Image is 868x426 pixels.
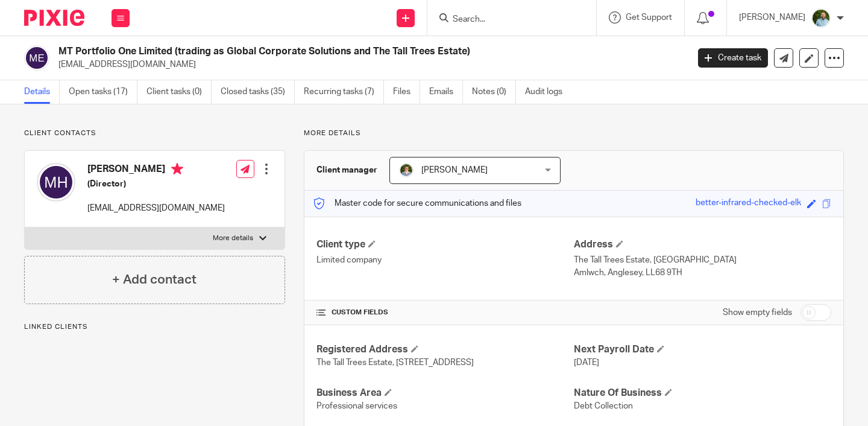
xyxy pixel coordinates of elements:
img: Pixie [24,10,84,26]
p: Limited company [316,254,574,266]
p: [PERSON_NAME] [739,11,805,24]
h4: Business Area [316,387,574,399]
p: Master code for secure communications and files [313,197,521,209]
label: Show empty fields [723,307,792,319]
h4: Client type [316,238,574,251]
a: Open tasks (17) [69,80,137,104]
i: Primary [171,163,183,175]
h4: Address [574,238,831,251]
h4: + Add contact [112,270,197,289]
input: Search [451,14,560,25]
p: The Tall Trees Estate, [GEOGRAPHIC_DATA] [574,254,831,266]
span: [PERSON_NAME] [421,166,488,174]
span: [DATE] [574,358,599,367]
h5: (Director) [87,178,225,190]
p: [EMAIL_ADDRESS][DOMAIN_NAME] [87,202,225,214]
a: Recurring tasks (7) [304,80,384,104]
p: More details [213,234,253,243]
p: More details [304,129,844,138]
h4: [PERSON_NAME] [87,163,225,178]
h4: Next Payroll Date [574,343,831,356]
a: Client tasks (0) [146,80,212,104]
div: better-infrared-checked-elk [696,197,801,211]
img: IxkmB6f8.jpeg [811,8,831,28]
p: Linked clients [24,322,285,332]
h4: CUSTOM FIELDS [316,308,574,317]
p: [EMAIL_ADDRESS][DOMAIN_NAME] [58,59,680,71]
img: svg%3E [37,163,75,202]
a: Create task [698,48,768,68]
a: Emails [429,80,463,104]
h3: Client manager [316,164,377,176]
a: Details [24,80,60,104]
span: Get Support [626,13,672,22]
span: The Tall Trees Estate, [STREET_ADDRESS] [316,358,474,367]
h4: Nature Of Business [574,387,831,399]
a: Audit logs [525,80,571,104]
p: Amlwch, Anglesey, LL68 9TH [574,267,831,279]
a: Files [393,80,420,104]
a: Notes (0) [472,80,516,104]
p: Client contacts [24,129,285,138]
img: svg%3E [24,45,49,71]
span: Debt Collection [574,402,633,410]
h4: Registered Address [316,343,574,356]
img: pcwCs64t.jpeg [399,163,414,177]
span: Professional services [316,402,397,410]
h2: MT Portfolio One Limited (trading as Global Corporate Solutions and The Tall Trees Estate) [58,45,556,58]
a: Closed tasks (35) [221,80,295,104]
